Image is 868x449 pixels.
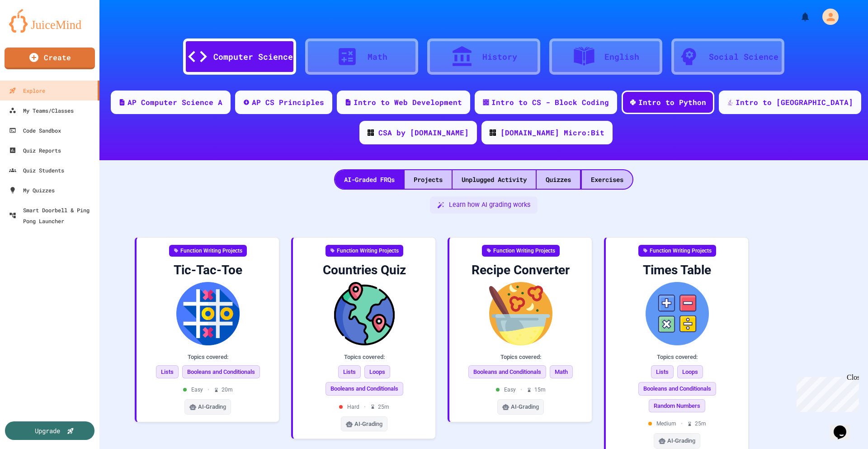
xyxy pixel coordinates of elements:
span: Booleans and Conditionals [638,382,716,396]
div: Tic-Tac-Toe [144,262,272,278]
img: Times Table [613,282,741,345]
span: Booleans and Conditionals [468,365,546,379]
div: Intro to Python [638,97,706,108]
a: Create [5,48,95,69]
div: Math [368,51,387,63]
span: Booleans and Conditionals [182,365,260,379]
div: Easy 20 m [183,386,233,394]
div: My Notifications [783,9,813,24]
img: Tic-Tac-Toe [144,282,272,345]
div: Social Science [709,51,778,63]
iframe: chat widget [830,413,859,440]
div: Topics covered: [300,353,428,362]
span: Learn how AI grading works [449,200,530,210]
span: Math [550,365,573,379]
span: Lists [651,365,674,379]
img: Recipe Converter [457,282,585,345]
div: Easy 15 m [496,386,546,394]
span: Loops [677,365,703,379]
div: Upgrade [35,426,60,435]
div: Countries Quiz [300,262,428,278]
div: Intro to CS - Block Coding [491,97,609,108]
div: Function Writing Projects [325,245,403,257]
span: • [520,386,522,394]
img: Countries Quiz [300,282,428,345]
div: Topics covered: [457,353,585,362]
div: Medium 25 m [648,420,706,428]
span: • [681,420,683,428]
div: Projects [405,170,452,189]
div: Topics covered: [613,353,741,362]
div: AI-Graded FRQs [335,170,404,189]
div: CSA by [DOMAIN_NAME] [378,127,469,138]
div: Function Writing Projects [169,245,247,257]
div: My Quizzes [9,185,55,196]
span: • [364,403,366,411]
div: My Teams/Classes [9,105,74,116]
div: History [482,51,517,63]
span: Loops [364,365,390,379]
div: Computer Science [213,51,293,63]
div: Explore [9,85,45,96]
div: Hard 25 m [339,403,389,411]
span: AI-Grading [354,420,382,429]
div: Smart Doorbell & Ping Pong Launcher [9,205,96,226]
iframe: chat widget [793,373,859,412]
div: AP CS Principles [252,97,324,108]
span: Booleans and Conditionals [325,382,403,396]
div: Quiz Reports [9,145,61,156]
div: Quizzes [537,170,580,189]
div: Times Table [613,262,741,278]
img: CODE_logo_RGB.png [368,129,374,136]
div: English [604,51,639,63]
img: logo-orange.svg [9,9,90,33]
span: Lists [156,365,179,379]
div: Recipe Converter [457,262,585,278]
div: My Account [813,6,841,27]
div: Function Writing Projects [482,245,560,257]
div: AP Computer Science A [127,97,222,108]
div: Chat with us now!Close [4,4,62,57]
span: Lists [338,365,361,379]
div: Intro to [GEOGRAPHIC_DATA] [736,97,853,108]
img: CODE_logo_RGB.png [490,129,496,136]
div: Topics covered: [144,353,272,362]
span: • [208,386,209,394]
span: Random Numbers [649,399,705,413]
div: Code Sandbox [9,125,61,136]
span: AI-Grading [198,402,226,411]
span: AI-Grading [667,436,695,445]
div: Exercises [582,170,632,189]
div: Intro to Web Development [354,97,462,108]
div: [DOMAIN_NAME] Micro:Bit [500,127,604,138]
div: Quiz Students [9,165,64,176]
div: Function Writing Projects [638,245,716,257]
div: Unplugged Activity [453,170,536,189]
span: AI-Grading [511,402,539,411]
